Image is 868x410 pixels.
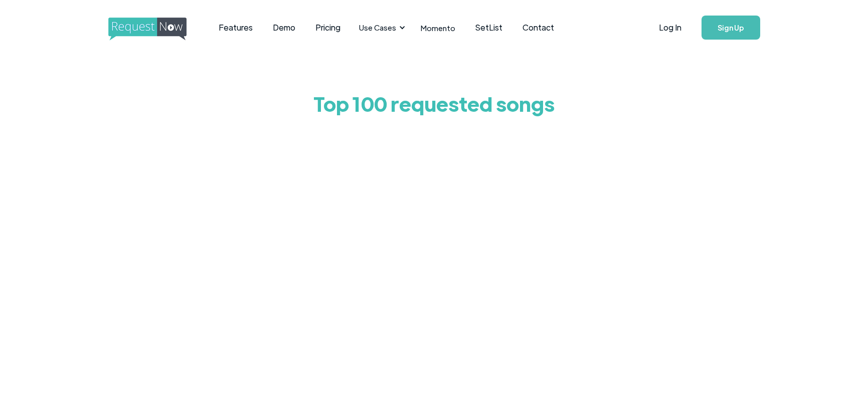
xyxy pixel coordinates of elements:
[465,12,512,43] a: SetList
[108,18,205,41] img: requestnow logo
[359,22,396,33] div: Use Cases
[353,12,408,43] div: Use Cases
[649,10,691,45] a: Log In
[305,12,351,43] a: Pricing
[108,18,184,38] a: home
[512,12,564,43] a: Contact
[199,83,670,123] h1: Top 100 requested songs
[209,12,263,43] a: Features
[411,13,465,43] a: Momento
[702,16,760,40] a: Sign Up
[263,12,305,43] a: Demo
